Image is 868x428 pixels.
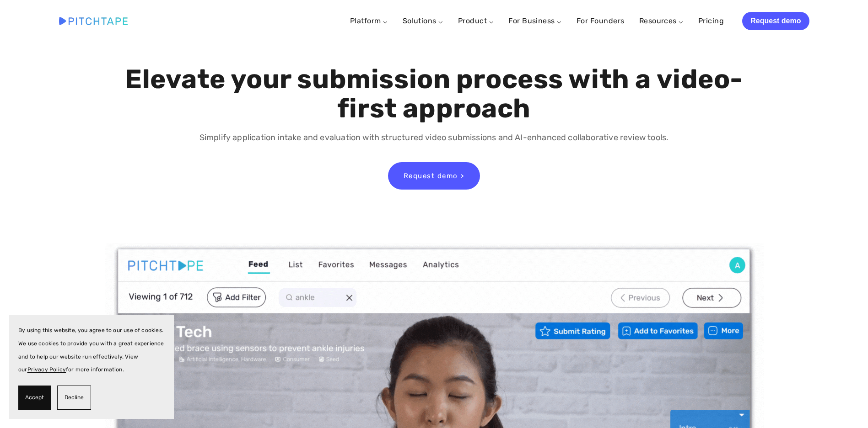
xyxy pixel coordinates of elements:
[123,65,745,123] h1: Elevate your submission process with a video-first approach
[123,131,745,144] p: Simplify application intake and evaluation with structured video submissions and AI-enhanced coll...
[27,366,66,373] a: Privacy Policy
[18,324,165,376] p: By using this website, you agree to our use of cookies. We use cookies to provide you with a grea...
[458,16,494,25] a: Product ⌵
[577,13,625,29] a: For Founders
[59,17,128,25] img: Pitchtape | Video Submission Management Software
[388,162,480,190] a: Request demo >
[65,391,84,404] span: Decline
[18,386,51,410] button: Accept
[403,16,443,25] a: Solutions ⌵
[742,12,809,30] a: Request demo
[25,391,44,404] span: Accept
[9,315,174,419] section: Cookie banner
[508,16,562,25] a: For Business ⌵
[639,16,684,25] a: Resources ⌵
[350,16,388,25] a: Platform ⌵
[57,386,91,410] button: Decline
[698,13,724,29] a: Pricing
